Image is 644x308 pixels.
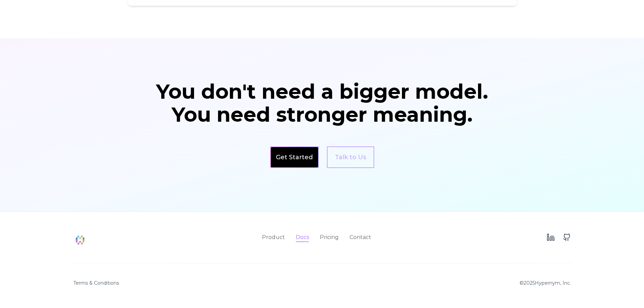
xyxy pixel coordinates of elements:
[149,81,495,102] div: You don't need a bigger model.
[327,146,374,168] a: Talk to Us
[320,233,339,241] a: Pricing
[262,233,285,241] a: Product
[149,104,495,125] div: You need stronger meaning.
[73,233,87,247] img: Hypernym Logo
[350,233,371,241] a: Contact
[276,152,313,162] a: Get Started
[520,280,571,286] p: © 2025 Hypernym, Inc.
[73,280,119,286] a: Terms & Conditions
[296,233,309,241] a: Docs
